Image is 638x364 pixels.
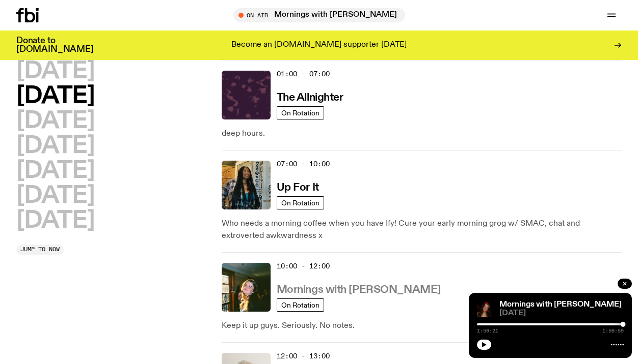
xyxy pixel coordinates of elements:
span: On Rotation [281,301,320,309]
a: Mornings with [PERSON_NAME] [499,300,622,309]
button: [DATE] [16,60,94,83]
span: 1:59:59 [602,328,624,333]
a: Mornings with [PERSON_NAME] [277,283,441,295]
span: 10:00 - 12:00 [277,261,330,271]
button: [DATE] [16,135,94,158]
span: On Rotation [281,199,320,206]
h3: Up For It [277,183,319,193]
span: 1:59:21 [477,328,498,333]
button: [DATE] [16,160,94,183]
span: [DATE] [499,310,624,317]
button: [DATE] [16,85,94,108]
p: Keep it up guys. Seriously. No notes. [222,320,622,332]
a: On Rotation [277,106,324,119]
h3: The Allnighter [277,93,343,103]
button: [DATE] [16,110,94,133]
span: 07:00 - 10:00 [277,159,330,169]
button: [DATE] [16,209,94,232]
span: On Rotation [281,109,320,116]
button: On AirMornings with [PERSON_NAME] [233,8,405,22]
span: Jump to now [20,247,60,252]
p: Who needs a morning coffee when you have Ify! Cure your early morning grog w/ SMAC, chat and extr... [222,218,622,242]
p: deep hours. [222,128,622,140]
button: Jump to now [16,245,64,255]
span: 12:00 - 13:00 [277,351,330,361]
img: Freya smiles coyly as she poses for the image. [222,263,271,312]
a: On Rotation [277,298,324,312]
p: Become an [DOMAIN_NAME] supporter [DATE] [231,41,407,50]
span: 01:00 - 07:00 [277,69,330,79]
a: The Allnighter [277,90,343,103]
h3: Mornings with [PERSON_NAME] [277,285,441,295]
img: Ify - a Brown Skin girl with black braided twists, looking up to the side with her tongue stickin... [222,161,271,209]
button: [DATE] [16,185,94,207]
a: Up For It [277,180,319,193]
a: On Rotation [277,196,324,209]
h3: Donate to [DOMAIN_NAME] [16,37,93,54]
